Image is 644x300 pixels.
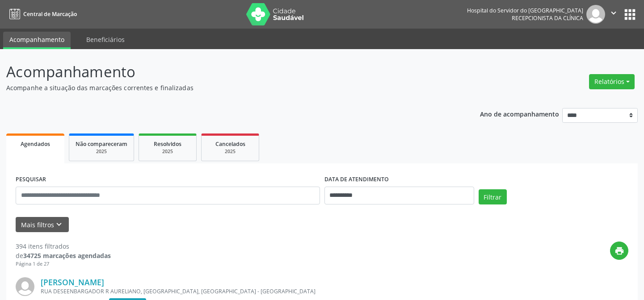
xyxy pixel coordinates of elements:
[3,32,71,49] a: Acompanhamento
[76,148,127,155] div: 2025
[16,173,46,187] label: PESQUISAR
[622,7,638,22] button: apps
[54,220,64,229] i: keyboard_arrow_down
[154,140,181,148] span: Resolvidos
[480,108,559,119] p: Ano de acompanhamento
[6,7,77,21] a: Central de Marcação
[605,5,622,24] button: 
[23,10,77,18] span: Central de Marcação
[467,7,583,14] div: Hospital do Servidor do [GEOGRAPHIC_DATA]
[589,74,635,89] button: Relatórios
[16,217,69,233] button: Mais filtroskeyboard_arrow_down
[586,5,605,24] img: img
[215,140,245,148] span: Cancelados
[80,32,131,47] a: Beneficiários
[16,251,111,260] div: de
[76,140,127,148] span: Não compareceram
[6,83,448,92] p: Acompanhe a situação das marcações correntes e finalizadas
[16,277,34,296] img: img
[479,189,507,204] button: Filtrar
[324,173,389,187] label: DATA DE ATENDIMENTO
[208,148,253,155] div: 2025
[609,8,619,18] i: 
[41,277,104,287] a: [PERSON_NAME]
[6,61,448,83] p: Acompanhamento
[21,140,50,148] span: Agendados
[41,287,494,295] div: RUA DESEENBARGADOR R AURELIANO, [GEOGRAPHIC_DATA], [GEOGRAPHIC_DATA] - [GEOGRAPHIC_DATA]
[615,246,624,256] i: print
[16,242,111,251] div: 394 itens filtrados
[512,14,583,22] span: Recepcionista da clínica
[23,251,111,260] strong: 34725 marcações agendadas
[16,260,111,268] div: Página 1 de 27
[145,148,190,155] div: 2025
[610,242,628,260] button: print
